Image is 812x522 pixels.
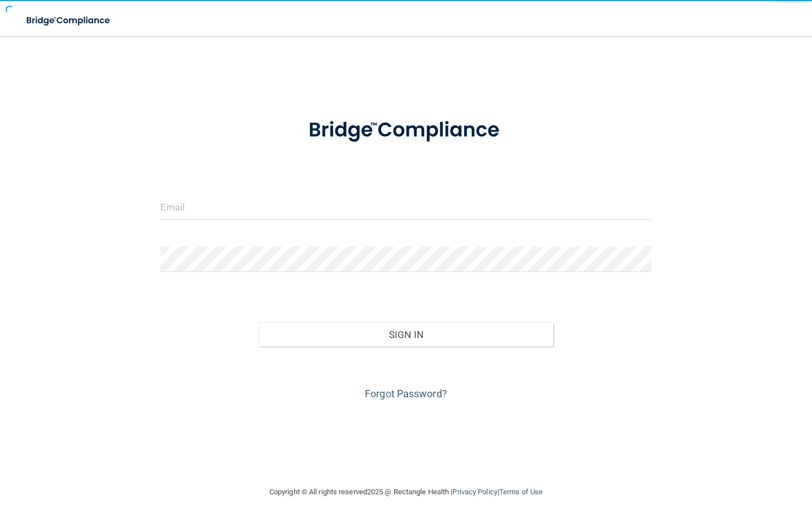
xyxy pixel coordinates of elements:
[452,488,497,496] a: Privacy Policy
[160,194,651,220] input: Email
[499,488,543,496] a: Terms of Use
[17,9,121,32] img: bridge_compliance_login_screen.278c3ca4.svg
[287,104,525,157] img: bridge_compliance_login_screen.278c3ca4.svg
[259,322,553,347] button: Sign In
[200,474,612,510] div: Copyright © All rights reserved 2025 @ Rectangle Health | |
[365,388,447,400] a: Forgot Password?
